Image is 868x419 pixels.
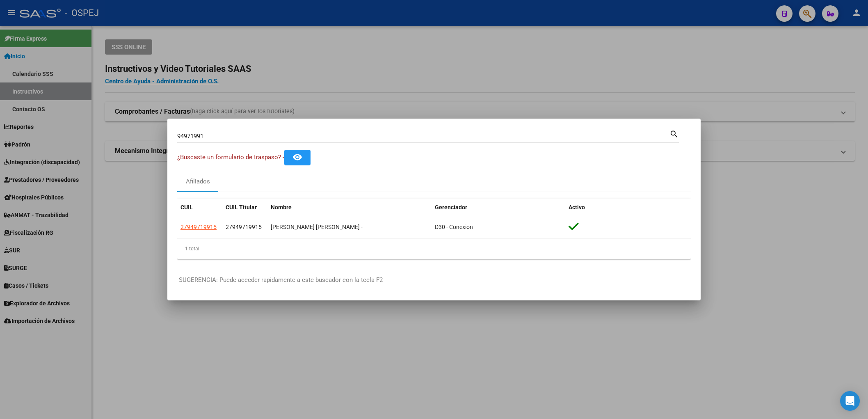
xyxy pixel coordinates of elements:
span: CUIL [180,204,193,211]
div: Open Intercom Messenger [840,391,860,411]
span: CUIL Titular [226,204,257,211]
datatable-header-cell: CUIL Titular [222,199,267,216]
datatable-header-cell: Activo [565,199,691,216]
span: ¿Buscaste un formulario de traspaso? - [177,153,284,161]
datatable-header-cell: Nombre [267,199,432,216]
div: Afiliados [186,177,210,186]
mat-icon: search [669,128,679,138]
span: Activo [569,204,585,211]
span: 27949719915 [180,224,217,230]
datatable-header-cell: CUIL [177,199,222,216]
span: 27949719915 [226,224,262,230]
p: -SUGERENCIA: Puede acceder rapidamente a este buscador con la tecla F2- [177,275,691,285]
span: Nombre [271,204,292,211]
span: D30 - Conexion [435,224,473,230]
div: 1 total [177,238,691,259]
div: [PERSON_NAME] [PERSON_NAME] - [271,222,428,232]
datatable-header-cell: Gerenciador [432,199,565,216]
span: Gerenciador [435,204,467,211]
mat-icon: remove_red_eye [292,152,302,162]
